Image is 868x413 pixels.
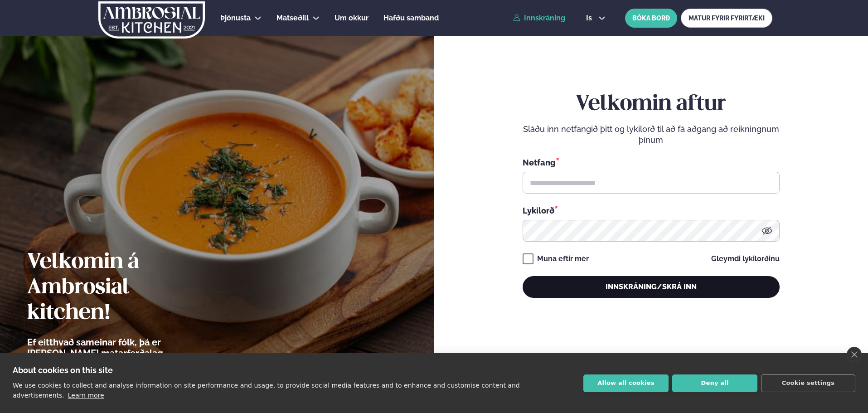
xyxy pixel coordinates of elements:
span: Um okkur [335,14,369,22]
button: Allow all cookies [583,374,669,392]
div: Lykilorð [523,204,780,216]
a: MATUR FYRIR FYRIRTÆKI [681,9,772,28]
button: Deny all [672,374,757,392]
img: logo [97,1,206,39]
span: Hafðu samband [383,14,439,22]
button: Cookie settings [761,374,855,392]
strong: About cookies on this site [13,365,113,375]
button: Innskráning/Skrá inn [523,276,780,298]
a: Matseðill [276,13,309,24]
a: Learn more [68,392,104,399]
p: Sláðu inn netfangið þitt og lykilorð til að fá aðgang að reikningnum þínum [523,124,780,146]
a: Gleymdi lykilorðinu [711,255,780,262]
button: BÓKA BORÐ [625,9,677,28]
h2: Velkomin á Ambrosial kitchen! [27,250,215,326]
h2: Velkomin aftur [523,92,780,117]
a: Innskráning [513,14,565,22]
span: Matseðill [276,14,309,22]
a: Um okkur [335,13,369,24]
a: Þjónusta [220,13,251,24]
a: close [847,347,862,362]
button: is [579,15,613,22]
p: We use cookies to collect and analyse information on site performance and usage, to provide socia... [13,382,520,399]
div: Netfang [523,156,780,168]
a: Hafðu samband [383,13,439,24]
span: is [586,15,595,22]
p: Ef eitthvað sameinar fólk, þá er [PERSON_NAME] matarferðalag. [27,337,215,359]
span: Þjónusta [220,14,251,22]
